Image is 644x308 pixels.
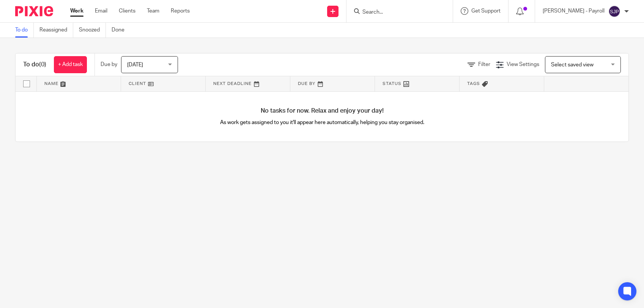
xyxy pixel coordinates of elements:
[169,119,476,126] p: As work gets assigned to you it'll appear here automatically, helping you stay organised.
[16,107,628,115] h4: No tasks for now. Relax and enjoy your day!
[471,8,501,14] span: Get Support
[119,7,135,15] a: Clients
[362,9,430,16] input: Search
[171,7,190,15] a: Reports
[147,7,159,15] a: Team
[101,61,117,68] p: Due by
[95,7,107,15] a: Email
[15,6,53,16] img: Pixie
[127,62,143,68] span: [DATE]
[608,5,620,17] img: svg%3E
[15,23,34,38] a: To do
[54,56,87,73] a: + Add task
[467,82,480,86] span: Tags
[543,7,605,15] p: [PERSON_NAME] - Payroll
[39,61,46,68] span: (0)
[39,23,73,38] a: Reassigned
[23,61,46,69] h1: To do
[112,23,130,38] a: Done
[70,7,83,15] a: Work
[79,23,106,38] a: Snoozed
[478,62,490,67] span: Filter
[507,62,539,67] span: View Settings
[551,62,594,68] span: Select saved view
